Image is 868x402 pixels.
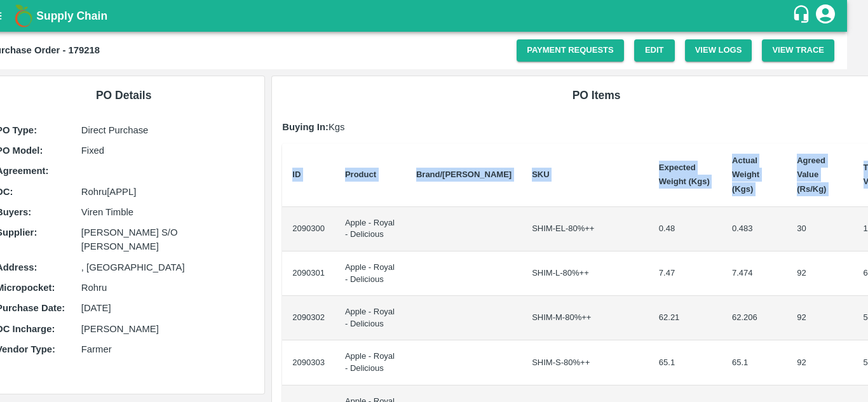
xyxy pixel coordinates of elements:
[292,170,301,179] b: ID
[335,296,406,340] td: Apple - Royal - Delicious
[81,322,252,336] p: [PERSON_NAME]
[797,156,826,194] b: Agreed Value (Rs/Kg)
[814,3,837,29] div: account of current user
[522,207,649,251] td: SHIM-EL-80%++
[634,39,675,62] a: Edit
[36,7,792,25] a: Supply Chain
[722,340,787,385] td: 65.1
[685,39,752,62] button: View Logs
[81,205,252,219] p: Viren Timble
[522,251,649,296] td: SHIM-L-80%++
[81,301,252,315] p: [DATE]
[282,340,335,385] td: 2090303
[522,340,649,385] td: SHIM-S-80%++
[649,251,722,296] td: 7.47
[517,39,624,62] a: Payment Requests
[81,144,252,157] p: Fixed
[11,3,36,29] img: logo
[787,340,853,385] td: 92
[762,39,834,62] button: View Trace
[81,281,252,295] p: Rohru
[722,207,787,251] td: 0.483
[732,156,759,194] b: Actual Weight (Kgs)
[787,251,853,296] td: 92
[81,185,252,199] p: Rohru[APPL]
[36,10,107,22] b: Supply Chain
[532,170,549,179] b: SKU
[81,342,252,356] p: Farmer
[649,296,722,340] td: 62.21
[81,260,252,274] p: , [GEOGRAPHIC_DATA]
[81,123,252,137] p: Direct Purchase
[649,340,722,385] td: 65.1
[282,122,329,132] b: Buying In:
[345,170,376,179] b: Product
[722,251,787,296] td: 7.474
[282,251,335,296] td: 2090301
[335,340,406,385] td: Apple - Royal - Delicious
[335,251,406,296] td: Apple - Royal - Delicious
[335,207,406,251] td: Apple - Royal - Delicious
[81,225,252,254] p: [PERSON_NAME] S/O [PERSON_NAME]
[282,296,335,340] td: 2090302
[792,4,814,27] div: customer-support
[282,207,335,251] td: 2090300
[659,163,710,186] b: Expected Weight (Kgs)
[787,296,853,340] td: 92
[522,296,649,340] td: SHIM-M-80%++
[416,170,512,179] b: Brand/[PERSON_NAME]
[787,207,853,251] td: 30
[722,296,787,340] td: 62.206
[649,207,722,251] td: 0.48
